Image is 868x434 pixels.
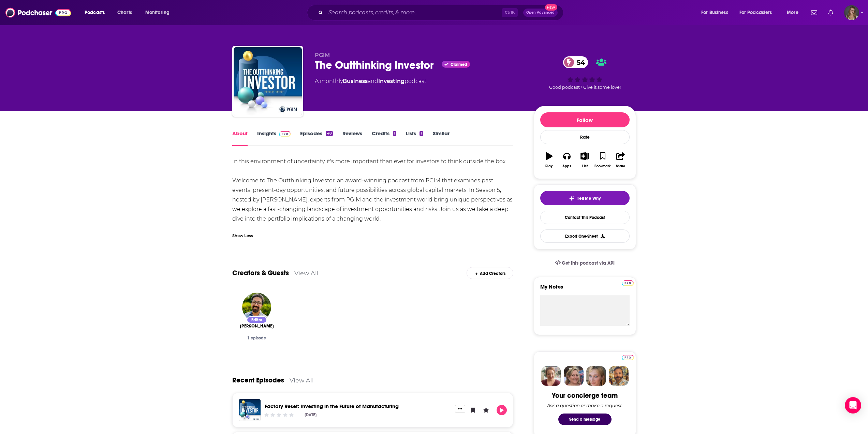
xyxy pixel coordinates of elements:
[534,52,636,94] div: 54Good podcast? Give it some love!
[562,164,571,168] div: Apps
[326,131,333,136] div: 48
[622,355,634,360] img: Podchaser Pro
[242,293,271,322] img: Isadore Nieves
[808,7,820,18] a: Show notifications dropdown
[263,412,294,418] div: Community Rating: 0 out of 5
[378,78,404,84] a: Investing
[113,7,136,18] a: Charts
[80,7,114,18] button: open menu
[570,56,588,68] span: 54
[540,229,630,243] button: Export One-Sheet
[481,405,491,415] button: Leave a Rating
[540,191,630,205] button: tell me why sparkleTell Me Why
[141,7,178,18] button: open menu
[594,148,612,172] button: Bookmark
[540,148,558,172] button: Play
[701,8,728,17] span: For Business
[577,196,601,201] span: Tell Me Why
[451,63,467,66] span: Claimed
[497,405,507,415] button: Play
[420,131,423,136] div: 1
[145,8,170,17] span: Monitoring
[342,130,362,146] a: Reviews
[502,8,518,17] span: Ctrl K
[247,316,267,323] div: Editor
[232,130,248,146] a: About
[540,112,630,127] button: Follow
[232,269,289,277] a: Creators & Guests
[541,366,561,386] img: Sydney Profile
[372,130,396,146] a: Credits1
[549,85,621,90] span: Good podcast? Give it some love!
[844,5,859,20] button: Show profile menu
[622,280,634,286] img: Podchaser Pro
[526,11,555,14] span: Open Advanced
[545,164,553,168] div: Play
[609,366,629,386] img: Jon Profile
[696,7,737,18] button: open menu
[594,164,610,168] div: Bookmark
[313,5,570,20] div: Search podcasts, credits, & more...
[558,148,576,172] button: Apps
[238,336,276,340] div: 1 episode
[315,52,330,58] span: PGIM
[540,130,630,144] div: Rate
[564,366,584,386] img: Barbara Profile
[787,8,798,17] span: More
[5,6,71,19] img: Podchaser - Follow, Share and Rate Podcasts
[549,255,620,271] a: Get this podcast via API
[616,164,625,168] div: Share
[558,414,612,425] button: Send a message
[540,211,630,224] a: Contact This Podcast
[290,377,314,384] a: View All
[294,269,319,277] a: View All
[612,148,629,172] button: Share
[562,260,615,266] span: Get this podcast via API
[467,267,513,279] div: Add Creators
[825,7,836,18] a: Show notifications dropdown
[234,47,302,115] img: The Outthinking Investor
[232,157,514,224] div: In this environment of uncertainty, it's more important than ever for investors to think outside ...
[576,148,593,172] button: List
[545,4,557,11] span: New
[279,131,291,137] img: Podchaser Pro
[85,8,105,17] span: Podcasts
[305,412,317,417] div: [DATE]
[547,403,623,408] div: Ask a question or make a request.
[552,391,618,400] div: Your concierge team
[523,9,558,17] button: Open AdvancedNew
[844,5,859,20] img: User Profile
[300,130,333,146] a: Episodes48
[315,77,426,85] div: A monthly podcast
[257,130,291,146] a: InsightsPodchaser Pro
[735,7,782,18] button: open menu
[240,323,274,329] a: Isadore Nieves
[586,366,606,386] img: Jules Profile
[343,78,368,84] a: Business
[239,399,261,421] img: Factory Reset: Investing in the Future of Manufacturing
[569,196,574,201] img: tell me why sparkle
[232,376,284,384] a: Recent Episodes
[582,164,588,168] div: List
[563,56,588,68] a: 54
[622,279,634,286] a: Pro website
[393,131,396,136] div: 1
[739,8,772,17] span: For Podcasters
[326,7,502,18] input: Search podcasts, credits, & more...
[117,8,132,17] span: Charts
[455,405,465,412] button: Show More Button
[368,78,378,84] span: and
[433,130,450,146] a: Similar
[844,5,859,20] span: Logged in as hhughes
[622,354,634,360] a: Pro website
[406,130,423,146] a: Lists1
[265,403,399,409] a: Factory Reset: Investing in the Future of Manufacturing
[540,283,630,295] label: My Notes
[782,7,807,18] button: open menu
[240,323,274,329] span: [PERSON_NAME]
[468,405,478,415] button: Bookmark Episode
